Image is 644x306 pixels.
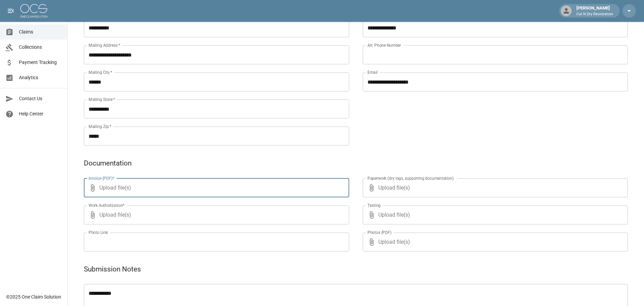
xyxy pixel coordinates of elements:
[99,205,331,224] span: Upload file(s)
[19,44,62,51] span: Collections
[89,202,125,208] label: Work Authorization*
[19,28,62,36] span: Claims
[4,4,18,18] button: open drawer
[367,175,454,181] label: Paperwork (dry logs, supporting documentation)
[367,230,391,235] label: Photos (PDF)
[19,110,62,117] span: Help Center
[89,69,113,75] label: Mailing City
[6,293,61,300] div: © 2025 One Claim Solution
[89,124,112,129] label: Mailing Zip
[378,205,610,224] span: Upload file(s)
[576,12,613,17] p: Cut N Dry Restoration
[89,42,120,48] label: Mailing Address
[574,5,616,17] div: [PERSON_NAME]
[19,59,62,66] span: Payment Tracking
[19,74,62,81] span: Analytics
[367,69,378,75] label: Email
[89,96,115,102] label: Mailing State
[89,230,108,235] label: Photo Link
[367,202,381,208] label: Testing
[20,4,47,18] img: ocs-logo-white-transparent.png
[99,178,331,197] span: Upload file(s)
[367,42,401,48] label: Alt. Phone Number
[378,178,610,197] span: Upload file(s)
[19,95,62,102] span: Contact Us
[378,233,610,252] span: Upload file(s)
[89,175,115,181] label: Invoice (PDF)*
